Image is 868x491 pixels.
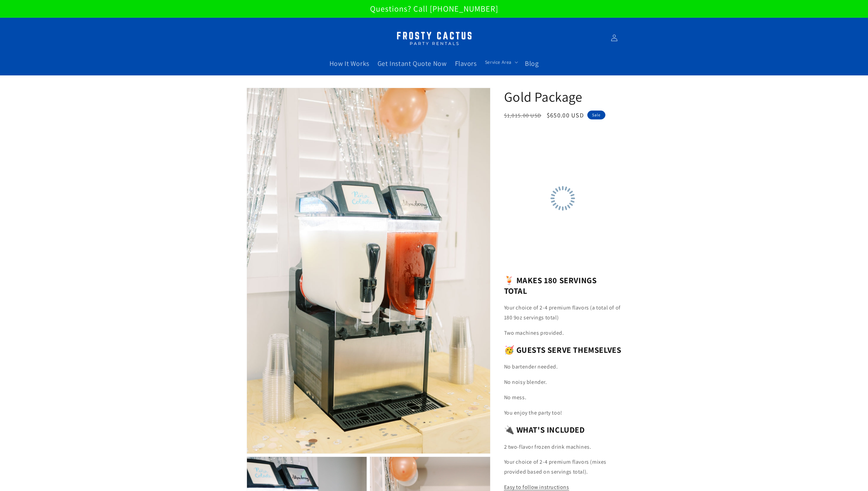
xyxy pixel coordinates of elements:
a: Easy to follow instructions [504,483,569,491]
a: Get Instant Quote Now [373,55,451,72]
span: You enjoy the party too! [504,409,562,416]
span: No noisy blender. [504,378,547,386]
span: Blog [525,59,539,68]
a: How It Works [325,55,373,72]
span: How It Works [329,59,369,68]
b: 🔌 WHAT'S INCLUDED [504,424,585,435]
span: Sale [587,111,605,119]
h1: Gold Package [504,88,622,105]
span: Get Instant Quote Now [378,59,447,68]
span: Service Area [485,59,512,65]
s: $1,015.00 USD [504,112,542,119]
b: 🥳 GUESTS SERVE THEMSELVES [504,344,621,355]
a: Blog [521,55,543,72]
a: Flavors [451,55,481,72]
span: No mess. [504,394,527,401]
span: Your choice of 2-4 premium flavors (mixes provided based on servings total). [504,458,607,475]
span: $650.00 USD [547,111,584,119]
span: Your choice of 2-4 premium flavors (a total of of 180 9oz servings total) [504,304,621,321]
p: Two machines provided. [504,328,622,338]
b: 🍹 MAKES 180 SERVINGS TOTAL [504,275,597,296]
img: Margarita Machine Rental in Scottsdale, Phoenix, Tempe, Chandler, Gilbert, Mesa and Maricopa [392,27,477,49]
summary: Service Area [481,55,521,69]
span: 2 two-flavor frozen drink machines. [504,443,591,450]
span: ​​No bartender needed. [504,363,558,370]
span: Flavors [455,59,477,68]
